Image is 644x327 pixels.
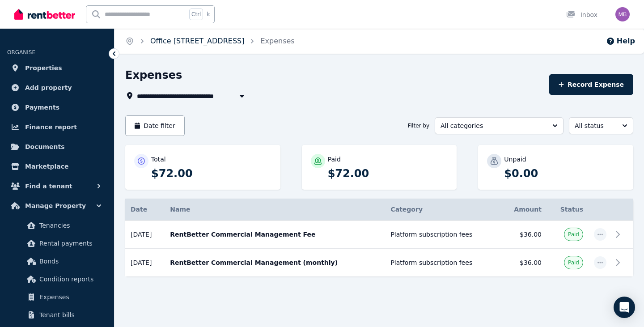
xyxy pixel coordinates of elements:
[500,199,547,221] th: Amount
[150,37,244,45] a: Office [STREET_ADDRESS]
[25,82,72,93] span: Add property
[606,36,635,47] button: Help
[151,155,166,164] p: Total
[441,121,545,130] span: All categories
[25,161,68,172] span: Marketplace
[11,252,103,270] a: Bonds
[504,166,624,181] p: $0.00
[11,306,103,324] a: Tenant bills
[165,199,385,221] th: Name
[7,197,107,215] button: Manage Property
[7,118,107,136] a: Finance report
[25,141,65,152] span: Documents
[504,155,526,164] p: Unpaid
[7,177,107,195] button: Find a tenant
[39,238,100,249] span: Rental payments
[7,157,107,175] a: Marketplace
[125,249,165,277] td: [DATE]
[615,7,630,21] img: Melissa Bresciani
[25,102,59,113] span: Payments
[575,121,615,130] span: All status
[7,79,107,97] a: Add property
[328,155,341,164] p: Paid
[125,199,165,221] th: Date
[11,217,103,234] a: Tenancies
[500,249,547,277] td: $36.00
[39,256,100,267] span: Bonds
[189,8,203,20] span: Ctrl
[385,199,500,221] th: Category
[547,199,589,221] th: Status
[39,274,100,285] span: Condition reports
[328,166,448,181] p: $72.00
[566,10,597,19] div: Inbox
[39,292,100,302] span: Expenses
[25,181,72,191] span: Find a tenant
[170,258,380,267] p: RentBetter Commercial Management (monthly)
[11,234,103,252] a: Rental payments
[7,138,107,156] a: Documents
[7,59,107,77] a: Properties
[385,221,500,249] td: Platform subscription fees
[170,230,380,239] p: RentBetter Commercial Management Fee
[25,200,86,211] span: Manage Property
[614,297,635,318] div: Open Intercom Messenger
[25,63,62,73] span: Properties
[568,231,579,238] span: Paid
[500,221,547,249] td: $36.00
[207,11,210,18] span: k
[260,37,294,45] a: Expenses
[7,98,107,116] a: Payments
[11,270,103,288] a: Condition reports
[39,310,100,320] span: Tenant bills
[568,259,579,266] span: Paid
[7,49,35,55] span: ORGANISE
[435,117,563,134] button: All categories
[125,115,185,136] button: Date filter
[125,221,165,249] td: [DATE]
[385,249,500,277] td: Platform subscription fees
[125,68,182,82] h1: Expenses
[114,29,305,54] nav: Breadcrumb
[25,122,77,132] span: Finance report
[549,74,633,95] button: Record Expense
[11,288,103,306] a: Expenses
[569,117,633,134] button: All status
[151,166,271,181] p: $72.00
[39,220,100,231] span: Tenancies
[408,122,429,129] span: Filter by
[14,8,75,21] img: RentBetter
